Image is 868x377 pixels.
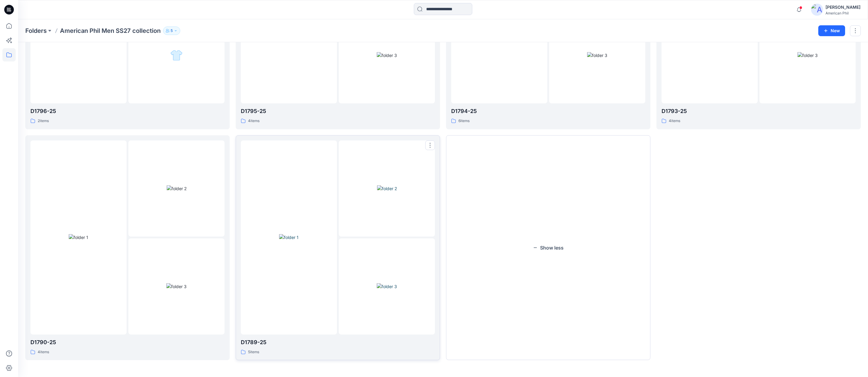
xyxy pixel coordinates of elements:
img: folder 3 [587,52,607,58]
img: folder 1 [279,234,299,240]
img: folder 3 [377,283,397,290]
p: 2 items [38,118,49,124]
a: folder 1folder 2folder 3D1789-255items [236,135,440,360]
p: D1789-25 [241,338,435,347]
button: Show less [446,135,650,360]
p: D1790-25 [30,338,225,347]
p: D1793-25 [662,107,856,115]
p: American Phil Men SS27 collection [60,27,161,35]
div: American Phil [826,11,860,15]
div: [PERSON_NAME] [826,4,860,11]
p: 5 [171,27,173,34]
p: 4 items [248,118,259,124]
button: 5 [163,27,180,35]
img: folder 3 [377,52,397,58]
img: folder 3 [170,49,183,61]
p: 5 items [248,349,259,355]
img: folder 3 [166,283,187,290]
img: folder 3 [797,52,818,58]
button: New [818,25,845,36]
img: avatar [811,4,823,16]
img: folder 1 [69,234,88,240]
a: folder 1folder 2folder 3D1790-254items [25,135,230,360]
p: 4 items [38,349,49,355]
img: folder 2 [167,185,187,192]
img: folder 2 [377,185,397,192]
a: Folders [25,27,47,35]
p: D1795-25 [241,107,435,115]
p: D1796-25 [30,107,225,115]
p: 4 items [669,118,680,124]
p: D1794-25 [451,107,645,115]
p: 6 items [458,118,470,124]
